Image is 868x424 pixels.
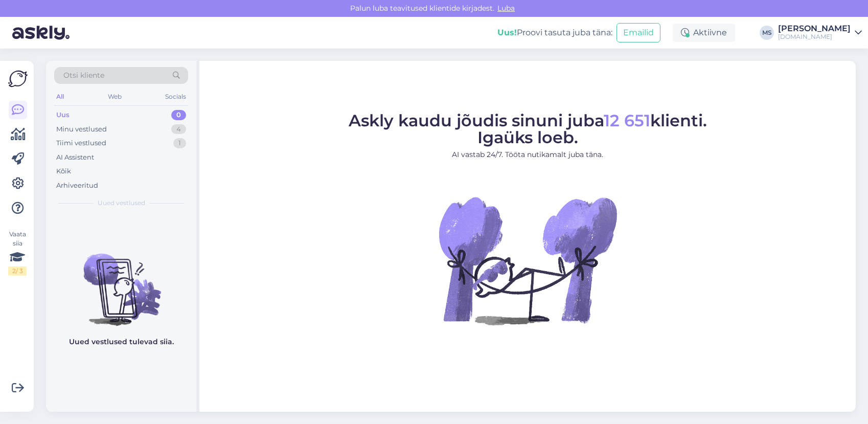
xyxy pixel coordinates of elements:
span: 12 651 [604,110,650,130]
div: Arhiveeritud [56,181,98,191]
div: [PERSON_NAME] [778,25,851,33]
div: 0 [171,110,186,120]
div: All [54,90,66,103]
span: Otsi kliente [63,70,104,81]
div: Vaata siia [8,230,27,276]
span: Askly kaudu jõudis sinuni juba klienti. Igaüks loeb. [349,110,707,147]
a: [PERSON_NAME][DOMAIN_NAME] [778,25,862,41]
button: Emailid [616,23,660,42]
div: Minu vestlused [56,124,107,135]
div: [DOMAIN_NAME] [778,33,851,41]
span: Luba [494,4,518,13]
p: Uued vestlused tulevad siia. [69,337,174,347]
div: MS [760,26,774,40]
div: 1 [173,138,186,148]
div: 2 / 3 [8,266,27,276]
div: AI Assistent [56,152,94,163]
div: Uus [56,110,70,120]
div: Kõik [56,166,71,176]
div: 4 [171,124,186,135]
div: Socials [163,90,188,103]
img: Askly Logo [8,69,28,88]
div: Tiimi vestlused [56,138,106,148]
div: Web [106,90,124,103]
b: Uus! [497,28,517,37]
div: Proovi tasuta juba täna: [497,27,612,39]
img: No chats [46,235,196,327]
span: Uued vestlused [98,198,145,208]
p: AI vastab 24/7. Tööta nutikamalt juba täna. [349,149,707,160]
img: No Chat active [436,168,620,352]
div: Aktiivne [673,24,735,42]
